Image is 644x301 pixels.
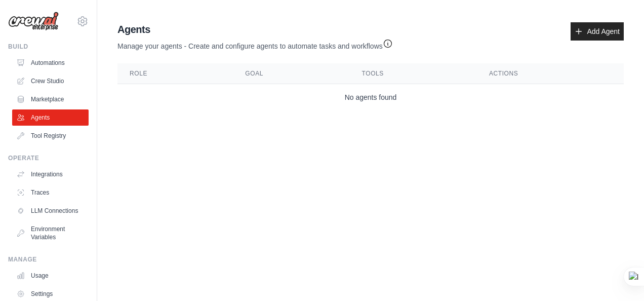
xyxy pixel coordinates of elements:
[571,22,624,41] a: Add Agent
[12,55,89,71] a: Automations
[12,91,89,107] a: Marketplace
[117,22,393,36] h2: Agents
[350,63,477,84] th: Tools
[8,255,89,264] div: Manage
[233,63,349,84] th: Goal
[8,12,59,31] img: Logo
[8,154,89,162] div: Operate
[12,184,89,201] a: Traces
[8,43,89,51] div: Build
[12,73,89,89] a: Crew Studio
[12,166,89,182] a: Integrations
[117,63,233,84] th: Role
[12,221,89,245] a: Environment Variables
[12,128,89,144] a: Tool Registry
[117,36,393,51] p: Manage your agents - Create and configure agents to automate tasks and workflows
[477,63,624,84] th: Actions
[12,268,89,284] a: Usage
[117,84,624,111] td: No agents found
[12,203,89,219] a: LLM Connections
[12,109,89,126] a: Agents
